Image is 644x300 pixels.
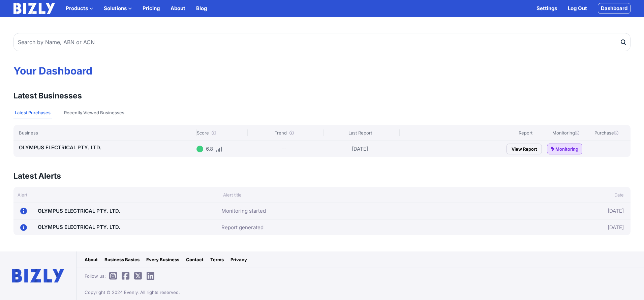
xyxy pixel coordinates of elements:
a: Monitoring [547,144,582,154]
div: Monitoring [547,129,585,136]
div: -- [282,145,286,153]
a: OLYMPUS ELECTRICAL PTY. LTD. [38,224,120,230]
a: Log Out [568,4,587,12]
a: Every Business [146,256,179,263]
button: Products [66,4,93,12]
a: Pricing [143,4,160,12]
a: Blog [196,4,207,12]
a: Dashboard [598,3,631,14]
div: Date [528,191,631,198]
a: View Report [507,144,542,154]
a: Contact [186,256,204,263]
a: Business Basics [104,256,140,263]
div: [DATE] [523,206,624,216]
div: Trend [247,129,321,136]
button: Latest Purchases [13,107,52,119]
a: OLYMPUS ELECTRICAL PTY. LTD. [38,208,120,214]
a: Terms [210,256,224,263]
a: About [171,4,185,12]
span: Copyright © 2024 Evenly. All rights reserved. [85,289,180,296]
h3: Latest Businesses [13,90,82,101]
div: Last Report [323,129,397,136]
div: Alert title [219,191,528,198]
a: Privacy [231,256,247,263]
button: Solutions [104,4,132,12]
button: Recently Viewed Businesses [63,107,126,119]
a: OLYMPUS ELECTRICAL PTY. LTD. [19,144,101,151]
div: Score [196,129,245,136]
div: Business [19,129,194,136]
input: Search by Name, ABN or ACN [13,33,631,51]
h3: Latest Alerts [13,171,61,181]
div: Report [507,129,544,136]
a: Settings [536,4,557,12]
div: 6.8 [206,145,213,153]
div: [DATE] [523,222,624,233]
nav: Tabs [13,107,631,119]
a: Report generated [221,223,264,232]
div: Alert [13,191,219,198]
span: Follow us: [85,273,158,279]
a: Monitoring started [221,207,266,215]
span: Monitoring [555,146,578,152]
div: Purchase [587,129,625,136]
h1: Your Dashboard [13,65,631,77]
a: About [85,256,98,263]
div: [DATE] [323,144,397,154]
